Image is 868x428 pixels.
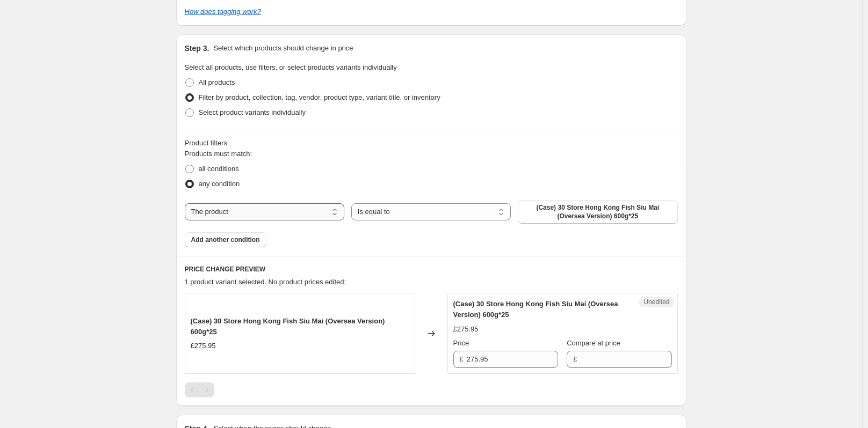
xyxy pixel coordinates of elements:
span: all conditions [199,165,239,173]
span: any condition [199,180,240,188]
button: (Case) 30 Store Hong Kong Fish Siu Mai (Oversea Version) 600g*25 [518,200,677,224]
p: Select which products should change in price [213,43,353,54]
span: Filter by product, collection, tag, vendor, product type, variant title, or inventory [199,93,440,101]
span: 1 product variant selected. No product prices edited: [185,278,346,286]
span: Unedited [643,298,669,306]
span: (Case) 30 Store Hong Kong Fish Siu Mai (Oversea Version) 600g*25 [524,203,671,220]
nav: Pagination [185,382,214,397]
div: £275.95 [191,341,216,351]
div: £275.95 [453,324,479,335]
h6: PRICE CHANGE PREVIEW [185,265,678,274]
span: Add another condition [191,235,260,244]
span: Select product variants individually [199,108,306,116]
h2: Step 3. [185,43,209,54]
span: (Case) 30 Store Hong Kong Fish Siu Mai (Oversea Version) 600g*25 [453,300,618,319]
div: Product filters [185,138,678,149]
button: Add another condition [185,232,266,247]
span: (Case) 30 Store Hong Kong Fish Siu Mai (Oversea Version) 600g*25 [191,317,385,336]
a: How does tagging work? [185,8,261,16]
span: Compare at price [567,339,620,347]
span: £ [573,355,577,363]
span: Select all products, use filters, or select products variants individually [185,63,397,71]
span: Products must match: [185,150,252,158]
span: Price [453,339,469,347]
span: All products [199,78,235,86]
span: £ [460,355,464,363]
